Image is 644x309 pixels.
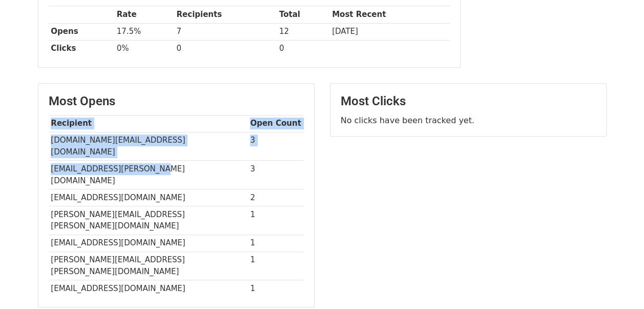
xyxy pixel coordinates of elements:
[49,189,248,206] td: [EMAIL_ADDRESS][DOMAIN_NAME]
[49,252,248,280] td: [PERSON_NAME][EMAIL_ADDRESS][PERSON_NAME][DOMAIN_NAME]
[49,40,114,57] th: Clicks
[174,23,277,40] td: 7
[277,40,329,57] td: 0
[174,6,277,23] th: Recipients
[341,94,596,109] h3: Most Clicks
[49,23,114,40] th: Opens
[329,6,449,23] th: Most Recent
[248,189,304,206] td: 2
[248,115,304,132] th: Open Count
[277,6,329,23] th: Total
[49,115,248,132] th: Recipient
[248,235,304,252] td: 1
[174,40,277,57] td: 0
[114,40,174,57] td: 0%
[49,161,248,189] td: [EMAIL_ADDRESS][PERSON_NAME][DOMAIN_NAME]
[329,23,449,40] td: [DATE]
[248,206,304,235] td: 1
[49,94,304,109] h3: Most Opens
[341,115,596,126] p: No clicks have been tracked yet.
[248,252,304,280] td: 1
[49,280,248,297] td: [EMAIL_ADDRESS][DOMAIN_NAME]
[248,161,304,189] td: 3
[49,132,248,161] td: [DOMAIN_NAME][EMAIL_ADDRESS][DOMAIN_NAME]
[49,206,248,235] td: [PERSON_NAME][EMAIL_ADDRESS][PERSON_NAME][DOMAIN_NAME]
[49,235,248,252] td: [EMAIL_ADDRESS][DOMAIN_NAME]
[593,260,644,309] iframe: Chat Widget
[277,23,329,40] td: 12
[248,132,304,161] td: 3
[114,6,174,23] th: Rate
[248,280,304,297] td: 1
[114,23,174,40] td: 17.5%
